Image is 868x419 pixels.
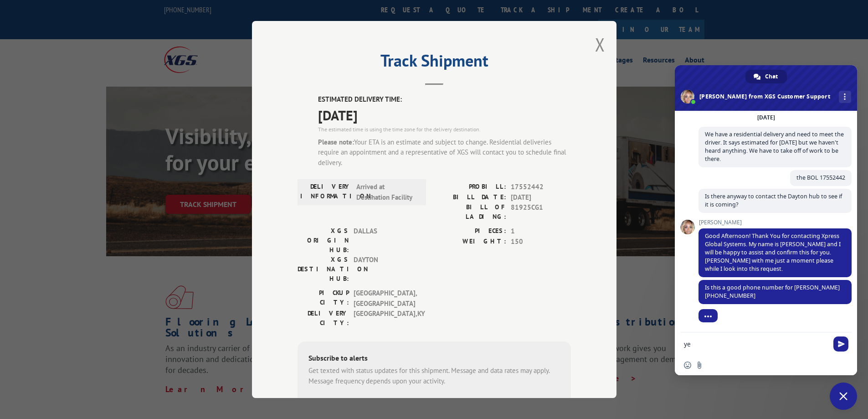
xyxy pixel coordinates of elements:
div: The estimated time is using the time zone for the delivery destination. [318,125,571,134]
span: [DATE] [318,105,571,125]
span: DAYTON [354,255,415,284]
span: [PERSON_NAME] [699,219,852,226]
span: We have a residential delivery and need to meet the driver. It says estimated for [DATE] but we h... [705,130,844,163]
div: [DATE] [757,115,775,120]
span: [GEOGRAPHIC_DATA] , KY [354,309,415,328]
label: DELIVERY CITY: [298,309,349,328]
div: Your ETA is an estimate and subject to change. Residential deliveries require an appointment and ... [318,137,571,168]
a: Close chat [830,383,857,410]
div: Subscribe to alerts [308,352,560,366]
span: DALLAS [354,226,415,255]
span: Send [833,336,848,352]
span: Insert an emoji [684,362,691,369]
strong: Please note: [318,138,354,146]
span: Is this a good phone number for [PERSON_NAME] [PHONE_NUMBER] [705,284,840,300]
label: BILL OF LADING: [434,202,506,222]
label: WEIGHT: [434,237,506,247]
span: Arrived at Destination Facility [356,182,418,202]
span: Is there anyway to contact the Dayton hub to see if it is coming? [705,192,842,208]
span: [GEOGRAPHIC_DATA] , [GEOGRAPHIC_DATA] [354,288,415,309]
a: Chat [745,70,787,83]
span: Chat [765,70,778,83]
label: XGS DESTINATION HUB: [298,255,349,284]
label: DELIVERY INFORMATION: [300,182,352,202]
label: ESTIMATED DELIVERY TIME: [318,94,571,105]
span: 17552442 [511,182,571,192]
span: the BOL 17552442 [796,174,845,181]
button: Close modal [595,32,605,57]
h2: Track Shipment [298,54,571,72]
div: Get texted with status updates for this shipment. Message and data rates may apply. Message frequ... [308,366,560,386]
span: Send a file [696,362,703,369]
span: 1 [511,226,571,237]
label: PIECES: [434,226,506,237]
label: PROBILL: [434,182,506,192]
span: Good Afternoon! Thank You for contacting Xpress Global Systems. My name is [PERSON_NAME] and I wi... [705,232,841,273]
textarea: Compose your message... [684,332,830,355]
label: PICKUP CITY: [298,288,349,309]
span: 81925CG1 [511,202,571,222]
span: 150 [511,237,571,247]
label: BILL DATE: [434,192,506,203]
span: [DATE] [511,192,571,203]
label: XGS ORIGIN HUB: [298,226,349,255]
